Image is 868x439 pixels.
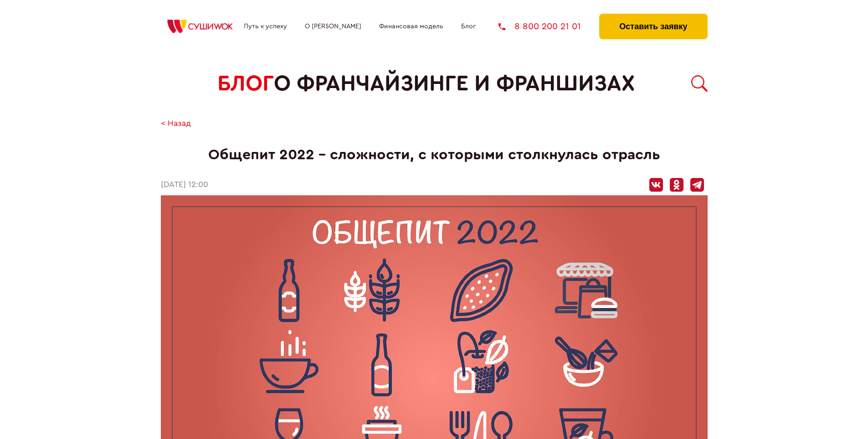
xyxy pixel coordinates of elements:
[161,180,208,190] time: [DATE] 12:00
[244,23,287,30] a: Путь к успеху
[217,71,274,96] span: БЛОГ
[599,14,707,39] button: Оставить заявку
[161,146,708,163] h1: Общепит 2022 – сложности, с которыми столкнулась отрасль
[514,22,581,31] span: 8 800 200 21 01
[161,119,191,129] a: < Назад
[305,23,361,30] a: О [PERSON_NAME]
[379,23,443,30] a: Финансовая модель
[461,23,476,30] a: Блог
[498,22,581,31] a: 8 800 200 21 01
[274,71,635,96] span: о франчайзинге и франшизах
